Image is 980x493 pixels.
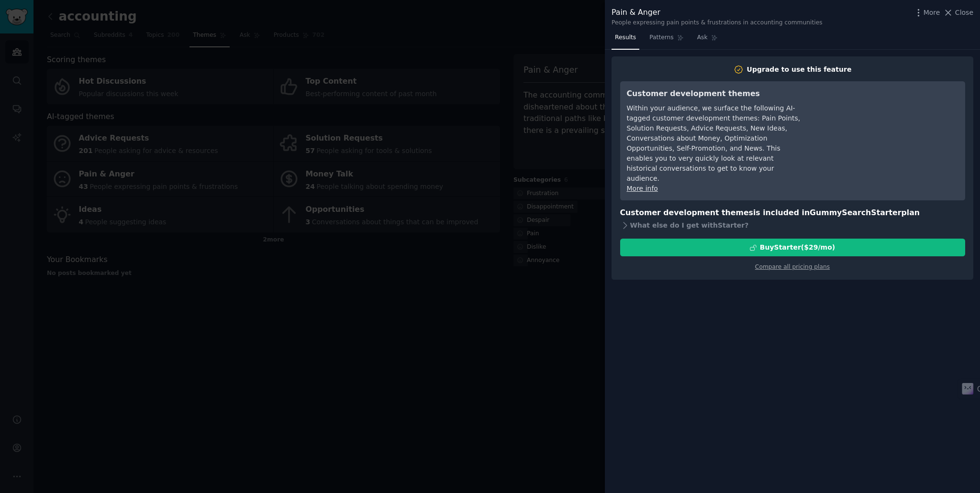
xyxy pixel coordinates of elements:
a: Results [612,30,639,50]
span: More [924,8,940,18]
button: More [913,8,940,18]
div: People expressing pain points & frustrations in accounting communities [612,19,823,27]
span: Patterns [649,33,673,42]
div: Buy Starter ($ 29 /mo ) [760,242,835,252]
a: Compare all pricing plans [755,263,830,270]
a: More info [627,185,658,192]
div: Upgrade to use this feature [747,65,852,75]
span: Ask [697,33,708,42]
a: Patterns [646,30,687,50]
div: What else do I get with Starter ? [620,219,965,232]
a: Ask [694,30,721,50]
h3: Customer development themes [627,88,802,100]
span: Results [615,33,636,42]
button: Close [943,8,973,18]
div: Pain & Anger [612,7,823,19]
span: GummySearch Starter [810,208,901,217]
iframe: YouTube video player [815,88,958,160]
h3: Customer development themes is included in plan [620,207,965,219]
div: Within your audience, we surface the following AI-tagged customer development themes: Pain Points... [627,103,802,184]
span: Close [955,8,973,18]
button: BuyStarter($29/mo) [620,239,965,256]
